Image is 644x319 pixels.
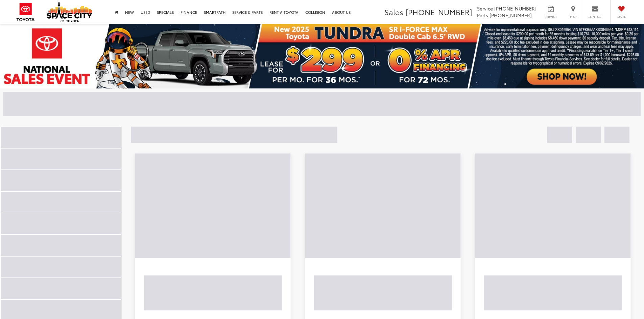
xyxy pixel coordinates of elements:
[477,5,493,12] span: Service
[543,15,558,19] span: Service
[614,15,629,19] span: Saved
[405,6,472,17] span: [PHONE_NUMBER]
[477,12,488,19] span: Parts
[47,1,92,22] img: Space City Toyota
[494,5,536,12] span: [PHONE_NUMBER]
[588,15,603,19] span: Contact
[384,6,403,17] span: Sales
[566,15,580,19] span: Map
[490,12,532,19] span: [PHONE_NUMBER]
